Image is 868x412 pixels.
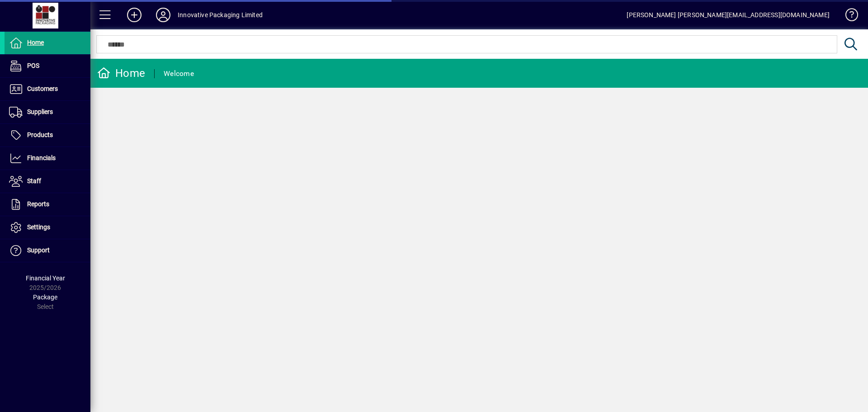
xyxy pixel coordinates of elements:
span: Customers [27,85,58,92]
div: Innovative Packaging Limited [178,8,263,22]
a: Reports [5,193,90,216]
a: Settings [5,216,90,239]
a: Suppliers [5,101,90,123]
span: Support [27,246,50,254]
div: Home [97,66,145,81]
span: Reports [27,200,49,208]
span: Financials [27,154,56,161]
span: Staff [27,177,41,185]
span: Products [27,131,53,138]
a: Financials [5,147,90,170]
a: Staff [5,170,90,193]
span: Settings [27,223,50,231]
a: Knowledge Base [839,2,857,31]
a: POS [5,55,90,77]
span: Home [27,39,44,46]
a: Support [5,239,90,262]
a: Products [5,124,90,147]
div: [PERSON_NAME] [PERSON_NAME][EMAIL_ADDRESS][DOMAIN_NAME] [627,8,830,22]
span: POS [27,62,39,69]
div: Welcome [164,66,194,81]
button: Profile [149,7,178,23]
button: Add [120,7,149,23]
a: Customers [5,78,90,100]
span: Suppliers [27,108,53,115]
span: Financial Year [26,275,65,282]
span: Package [33,294,57,301]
